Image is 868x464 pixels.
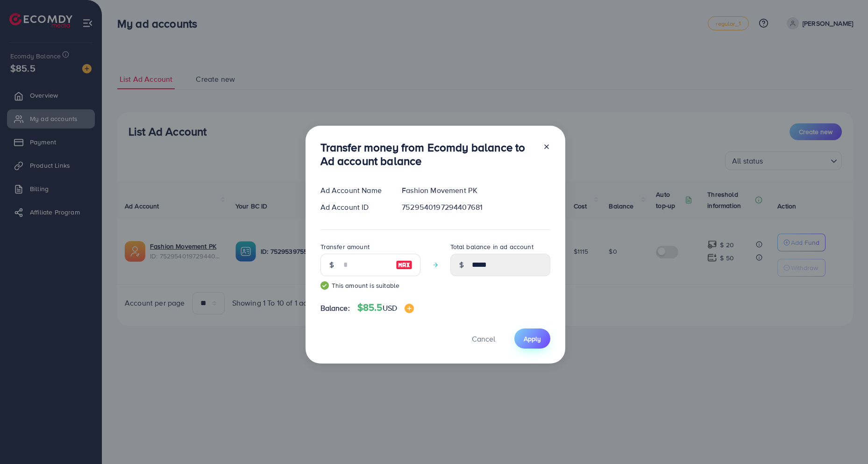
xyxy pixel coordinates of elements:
[394,185,557,196] div: Fashion Movement PK
[396,259,413,271] img: image
[514,328,550,349] button: Apply
[472,334,495,344] span: Cancel
[394,202,557,213] div: 7529540197294407681
[320,242,370,251] label: Transfer amount
[450,242,534,251] label: Total balance in ad account
[313,202,395,213] div: Ad Account ID
[524,334,541,343] span: Apply
[383,303,397,313] span: USD
[320,281,329,290] img: guide
[320,141,535,168] h3: Transfer money from Ecomdy balance to Ad account balance
[320,303,350,314] span: Balance:
[828,422,861,457] iframe: Chat
[460,328,507,349] button: Cancel
[357,302,414,314] h4: $85.5
[313,185,395,196] div: Ad Account Name
[405,304,414,313] img: image
[320,281,420,290] small: This amount is suitable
